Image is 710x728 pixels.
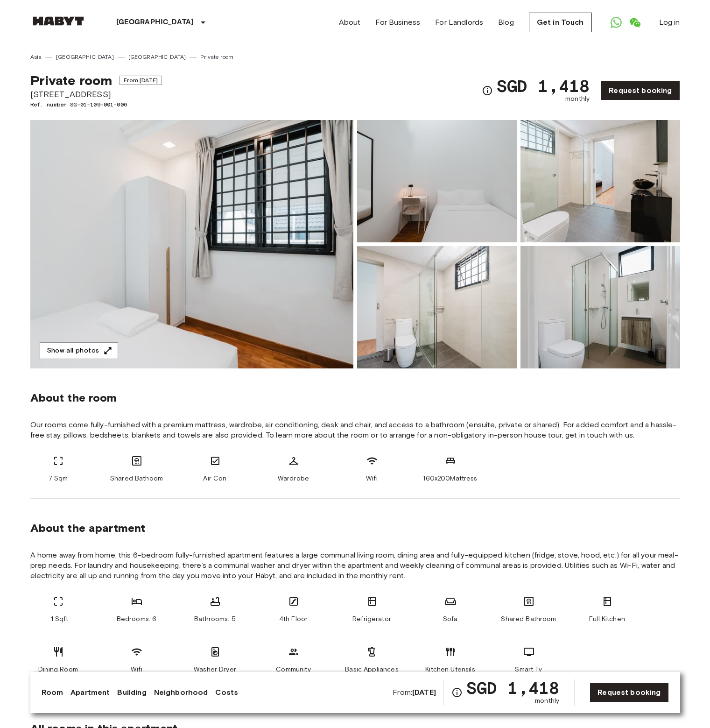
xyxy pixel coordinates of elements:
a: Asia [30,53,42,61]
span: -1 Sqft [48,615,68,624]
span: Kitchen Utensils [425,665,475,674]
span: Our rooms come fully-furnished with a premium mattress, wardrobe, air conditioning, desk and chai... [30,420,680,440]
span: [STREET_ADDRESS] [30,88,162,100]
a: Costs [215,687,238,698]
span: About the apartment [30,521,146,535]
a: Building [117,687,146,698]
a: Room [42,687,63,698]
img: Marketing picture of unit SG-01-109-001-006 [30,120,353,368]
span: Shared Bathoom [110,474,163,483]
span: From: [393,687,436,698]
span: Sofa [443,615,458,624]
button: Show all photos [40,342,118,360]
span: monthly [565,94,590,104]
span: About the room [30,391,680,405]
span: SGD 1,418 [466,679,559,696]
a: For Business [375,17,420,28]
span: 160x200Mattress [423,474,477,483]
img: Picture of unit SG-01-109-001-006 [357,246,517,368]
a: Request booking [590,683,668,702]
span: Shared Bathroom [501,615,556,624]
a: For Landlords [435,17,483,28]
a: Open WeChat [626,13,644,32]
span: Air Con [203,474,226,483]
a: Apartment [70,687,110,698]
b: [DATE] [412,688,436,697]
img: Picture of unit SG-01-109-001-006 [357,120,517,242]
img: Picture of unit SG-01-109-001-006 [520,246,680,368]
span: Bedrooms: 6 [117,615,157,624]
a: Request booking [601,81,680,100]
span: Bathrooms: 5 [194,615,236,624]
a: [GEOGRAPHIC_DATA] [128,53,186,61]
span: Wardrobe [278,474,309,483]
span: A home away from home, this 6-bedroom fully-furnished apartment features a large communal living ... [30,550,680,581]
span: Full Kitchen [589,615,625,624]
svg: Check cost overview for full price breakdown. Please note that discounts apply to new joiners onl... [451,687,463,698]
span: From [DATE] [120,76,162,85]
a: Get in Touch [529,13,592,32]
span: Private room [30,72,112,88]
span: Ref. number SG-01-109-001-006 [30,100,162,109]
span: monthly [535,696,559,706]
a: Open WhatsApp [607,13,626,32]
span: Washer Dryer [194,665,236,674]
a: Private room [200,53,233,61]
span: Refrigerator [352,615,391,624]
span: Wifi [131,665,142,674]
a: About [339,17,361,28]
span: Dining Room [38,665,78,674]
img: Habyt [30,16,86,26]
a: Blog [498,17,514,28]
span: Smart Tv [515,665,542,674]
span: Wifi [366,474,378,483]
a: Neighborhood [154,687,208,698]
img: Picture of unit SG-01-109-001-006 [520,120,680,242]
span: SGD 1,418 [497,78,590,94]
span: 7 Sqm [49,474,68,483]
span: Community Space [266,665,322,684]
a: [GEOGRAPHIC_DATA] [56,53,114,61]
span: 4th Floor [279,615,308,624]
p: [GEOGRAPHIC_DATA] [116,17,194,28]
span: Basic Appliances [345,665,398,674]
a: Log in [659,17,680,28]
svg: Check cost overview for full price breakdown. Please note that discounts apply to new joiners onl... [482,85,493,96]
